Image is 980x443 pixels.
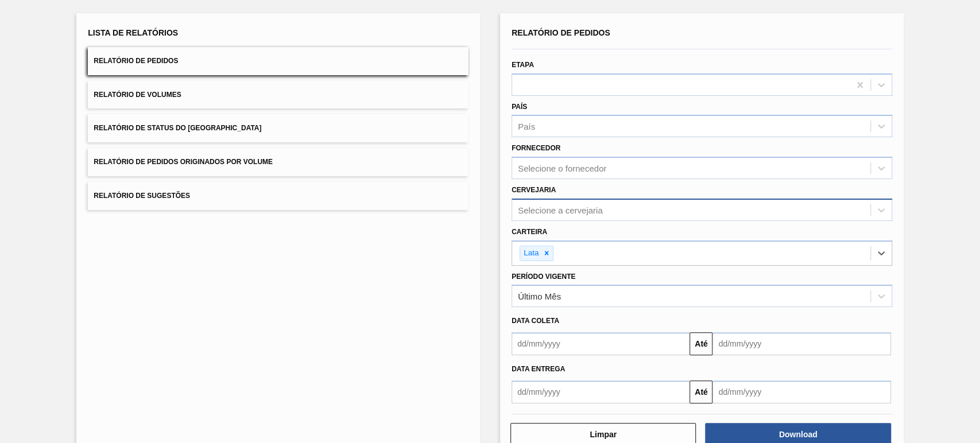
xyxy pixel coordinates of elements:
div: Lata [520,246,540,261]
div: Selecione a cervejaria [518,205,603,215]
span: Data entrega [512,365,565,373]
span: Relatório de Pedidos Originados por Volume [94,158,273,166]
label: País [512,103,527,111]
button: Relatório de Sugestões [88,182,468,210]
button: Relatório de Status do [GEOGRAPHIC_DATA] [88,114,468,142]
div: Selecione o fornecedor [518,164,606,173]
button: Relatório de Pedidos Originados por Volume [88,148,468,176]
input: dd/mm/yyyy [712,380,890,403]
span: Relatório de Pedidos [94,57,178,65]
button: Até [690,380,712,403]
div: Último Mês [518,292,561,301]
span: Relatório de Sugestões [94,192,190,200]
span: Lista de Relatórios [88,28,178,37]
span: Data coleta [512,317,559,325]
input: dd/mm/yyyy [712,332,890,355]
button: Relatório de Volumes [88,81,468,109]
input: dd/mm/yyyy [512,332,690,355]
label: Período Vigente [512,273,575,281]
label: Carteira [512,228,547,236]
button: Relatório de Pedidos [88,47,468,75]
span: Relatório de Pedidos [512,28,610,37]
div: País [518,122,535,131]
label: Fornecedor [512,144,560,152]
label: Etapa [512,61,534,69]
span: Relatório de Status do [GEOGRAPHIC_DATA] [94,124,261,132]
input: dd/mm/yyyy [512,380,690,403]
label: Cervejaria [512,186,556,194]
button: Até [690,332,712,355]
span: Relatório de Volumes [94,91,181,99]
